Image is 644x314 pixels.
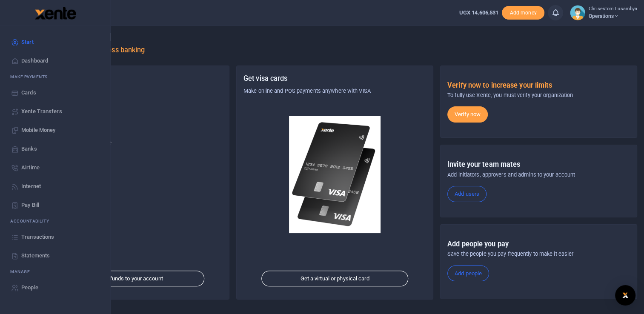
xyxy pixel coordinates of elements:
li: Ac [7,214,103,228]
li: M [7,70,103,83]
a: Add funds to your account [57,271,205,287]
p: Operations [40,120,222,128]
p: Make online and POS payments anywhere with VISA [243,87,426,95]
span: Banks [21,145,37,153]
a: Cards [7,83,103,102]
span: Start [21,38,34,46]
a: Verify now [447,106,488,123]
span: UGX 14,606,531 [459,9,498,16]
span: Mobile Money [21,126,55,134]
a: Add users [447,186,487,202]
h5: Account [40,107,222,116]
li: M [7,265,103,278]
span: anage [14,268,30,275]
h5: Organization [40,74,222,83]
a: Add money [502,9,544,15]
a: Transactions [7,228,103,246]
a: Dashboard [7,51,103,70]
img: profile-user [570,5,585,20]
a: profile-user Chrisestom Lusambya Operations [570,5,637,20]
span: Cards [21,88,36,97]
a: Airtime [7,158,103,177]
h5: UGX 14,606,531 [40,149,222,158]
span: Dashboard [21,57,48,65]
img: logo-large [35,7,76,20]
a: logo-small logo-large logo-large [34,9,76,16]
span: Operations [589,12,637,20]
span: Transactions [21,233,54,241]
h4: Hello [PERSON_NAME] [32,32,637,42]
span: People [21,283,38,292]
span: Add money [502,6,544,20]
span: ake Payments [14,74,48,80]
li: Toup your wallet [502,6,544,20]
p: Your current account balance [40,139,222,147]
h5: Welcome to better business banking [32,46,637,54]
span: Statements [21,251,50,260]
a: Add people [447,265,489,282]
h5: Verify now to increase your limits [447,81,630,90]
a: People [7,278,103,297]
small: Chrisestom Lusambya [589,6,637,13]
h5: Get visa cards [243,74,426,83]
span: Pay Bill [21,201,39,209]
a: Internet [7,177,103,196]
h5: Add people you pay [447,240,630,248]
a: Start [7,33,103,51]
p: Add initiators, approvers and admins to your account [447,171,630,179]
span: Xente Transfers [21,107,62,116]
span: countability [17,218,49,224]
a: Get a virtual or physical card [261,271,409,287]
a: Statements [7,246,103,265]
a: Xente Transfers [7,102,103,121]
a: UGX 14,606,531 [459,9,498,17]
p: Save the people you pay frequently to make it easier [447,250,630,258]
img: xente-_physical_cards.png [289,116,381,233]
a: Banks [7,140,103,158]
span: Internet [21,182,41,191]
li: Wallet ballance [456,9,502,17]
p: INNOVATION VILLAGE [40,87,222,95]
div: Open Intercom Messenger [615,285,635,305]
a: Mobile Money [7,121,103,140]
a: Pay Bill [7,196,103,214]
h5: Invite your team mates [447,160,630,169]
span: Airtime [21,163,40,172]
p: To fully use Xente, you must verify your organization [447,91,630,100]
